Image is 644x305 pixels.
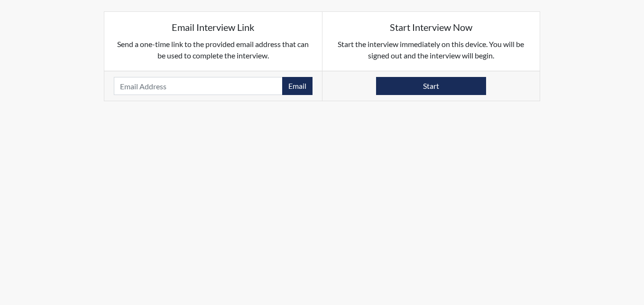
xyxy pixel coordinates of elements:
[114,77,283,95] input: Email Address
[114,21,313,33] h5: Email Interview Link
[282,77,313,95] button: Email
[332,21,531,33] h5: Start Interview Now
[376,77,486,95] button: Start
[332,38,531,61] p: Start the interview immediately on this device. You will be signed out and the interview will begin.
[114,38,313,61] p: Send a one-time link to the provided email address that can be used to complete the interview.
